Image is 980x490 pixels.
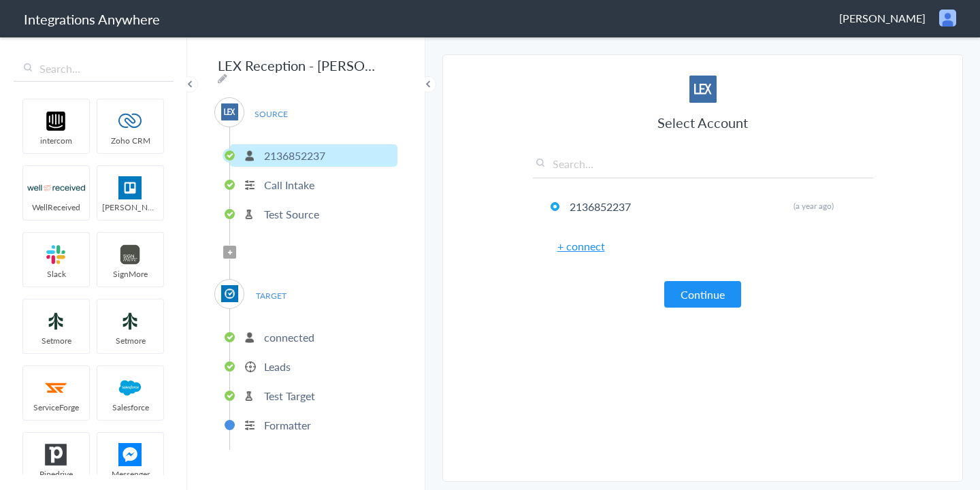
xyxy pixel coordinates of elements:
[689,76,717,103] img: lex-app-logo.svg
[101,443,159,466] img: FBM.png
[794,200,834,212] span: (a year ago)
[23,268,89,280] span: Slack
[97,268,163,280] span: SignMore
[264,206,319,222] p: Test Source
[27,110,85,133] img: intercom-logo.svg
[23,201,89,213] span: WellReceived
[27,176,85,199] img: wr-logo.svg
[101,176,159,199] img: trello.png
[264,359,291,374] p: Leads
[264,417,311,433] p: Formatter
[23,468,89,480] span: Pipedrive
[264,388,315,404] p: Test Target
[101,376,159,399] img: salesforce-logo.svg
[264,148,325,163] p: 2136852237
[939,10,956,27] img: user.png
[245,105,297,123] span: SOURCE
[245,287,297,305] span: TARGET
[264,329,314,345] p: connected
[14,56,174,82] input: Search...
[23,135,89,146] span: intercom
[97,201,163,213] span: [PERSON_NAME]
[97,468,163,480] span: Messenger
[557,238,605,254] a: + connect
[97,135,163,146] span: Zoho CRM
[27,376,85,399] img: serviceforge-icon.png
[27,310,85,333] img: setmoreNew.jpg
[27,443,85,466] img: pipedrive.png
[97,335,163,346] span: Setmore
[664,281,741,308] button: Continue
[101,110,159,133] img: zoho-logo.svg
[101,243,159,266] img: signmore-logo.png
[24,10,160,29] h1: Integrations Anywhere
[97,402,163,413] span: Salesforce
[264,177,314,193] p: Call Intake
[839,10,926,26] span: [PERSON_NAME]
[23,402,89,413] span: ServiceForge
[533,156,873,178] input: Search...
[533,113,873,132] h3: Select Account
[221,285,238,302] img: Clio.jpg
[101,310,159,333] img: setmoreNew.jpg
[221,103,238,120] img: lex-app-logo.svg
[27,243,85,266] img: slack-logo.svg
[23,335,89,346] span: Setmore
